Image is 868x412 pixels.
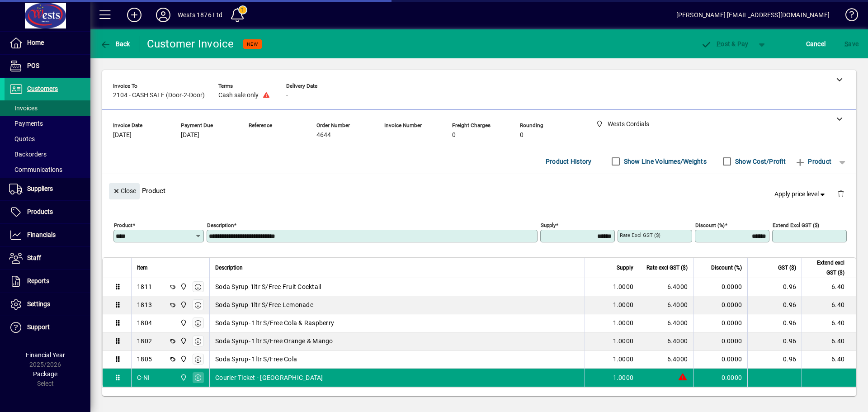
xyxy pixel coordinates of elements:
[5,116,90,131] a: Payments
[9,135,35,142] span: Quotes
[178,336,188,346] span: Wests Cordials
[542,153,595,170] button: Product History
[693,332,747,350] td: 0.0000
[802,314,856,332] td: 6.40
[693,314,747,332] td: 0.0000
[701,40,749,47] span: ost & Pay
[113,184,136,199] span: Close
[215,355,297,364] span: Soda Syrup- 1ltr S/Free Cola
[620,232,660,238] mat-label: Rate excl GST ($)
[98,36,132,52] button: Back
[286,92,288,99] span: -
[717,40,721,47] span: P
[137,318,152,327] div: 1804
[778,263,796,273] span: GST ($)
[137,355,152,364] div: 1805
[747,296,802,314] td: 0.96
[215,373,323,382] span: Courier Ticket - [GEOGRAPHIC_DATA]
[806,37,826,51] span: Cancel
[137,336,152,346] div: 1802
[645,300,688,309] div: 6.4000
[107,187,142,195] app-page-header-button: Close
[316,132,331,139] span: 4644
[541,222,556,228] mat-label: Supply
[137,282,152,291] div: 1811
[5,247,90,270] a: Staff
[773,222,819,228] mat-label: Extend excl GST ($)
[5,201,90,223] a: Products
[27,185,53,192] span: Suppliers
[178,373,188,383] span: Wests Cordials
[5,55,90,77] a: POS
[802,296,856,314] td: 6.40
[90,36,140,52] app-page-header-button: Back
[645,336,688,346] div: 6.4000
[697,36,753,52] button: Post & Pay
[113,132,132,139] span: [DATE]
[27,208,53,215] span: Products
[109,183,140,199] button: Close
[795,154,831,169] span: Product
[27,323,50,331] span: Support
[27,300,50,308] span: Settings
[137,263,148,273] span: Item
[733,157,786,166] label: Show Cost/Profit
[5,147,90,162] a: Backorders
[613,355,634,364] span: 1.0000
[249,132,250,139] span: -
[844,37,859,51] span: ave
[693,296,747,314] td: 0.0000
[215,263,243,273] span: Description
[178,300,188,310] span: Wests Cordials
[802,332,856,350] td: 6.40
[120,7,149,23] button: Add
[9,166,62,173] span: Communications
[27,85,58,92] span: Customers
[830,183,852,205] button: Delete
[218,92,259,99] span: Cash sale only
[771,186,830,202] button: Apply price level
[27,277,49,284] span: Reports
[27,254,41,261] span: Staff
[645,282,688,291] div: 6.4000
[5,131,90,147] a: Quotes
[747,278,802,296] td: 0.96
[215,282,321,291] span: Soda Syrup-1ltr S/Free Fruit Cocktail
[747,350,802,369] td: 0.96
[178,354,188,364] span: Wests Cordials
[114,222,132,228] mat-label: Product
[804,36,828,52] button: Cancel
[33,370,57,378] span: Package
[113,92,205,99] span: 2104 - CASH SALE (Door-2-Door)
[178,282,188,292] span: Wests Cordials
[617,263,633,273] span: Supply
[5,293,90,316] a: Settings
[178,318,188,328] span: Wests Cordials
[747,314,802,332] td: 0.96
[9,120,43,127] span: Payments
[9,104,38,112] span: Invoices
[137,373,150,382] div: C-NI
[215,336,333,346] span: Soda Syrup- 1ltr S/Free Orange & Mango
[181,132,199,139] span: [DATE]
[215,300,313,309] span: Soda Syrup-1ltr S/Free Lemonade
[790,153,836,170] button: Product
[100,40,130,47] span: Back
[645,318,688,327] div: 6.4000
[839,2,857,31] a: Knowledge Base
[774,189,827,199] span: Apply price level
[147,37,234,51] div: Customer Invoice
[546,154,592,169] span: Product History
[5,162,90,177] a: Communications
[137,300,152,309] div: 1813
[27,62,39,69] span: POS
[802,278,856,296] td: 6.40
[844,40,848,47] span: S
[613,336,634,346] span: 1.0000
[452,132,456,139] span: 0
[5,100,90,116] a: Invoices
[5,178,90,200] a: Suppliers
[613,373,634,382] span: 1.0000
[747,332,802,350] td: 0.96
[102,174,856,207] div: Product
